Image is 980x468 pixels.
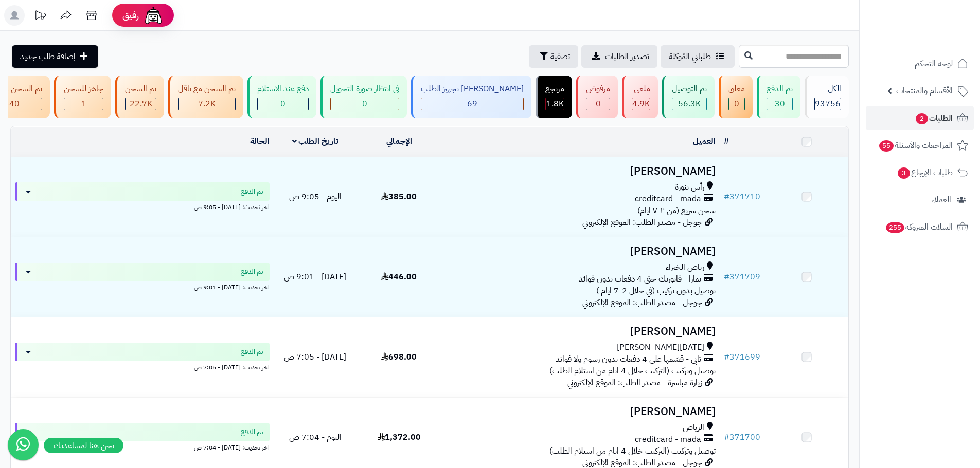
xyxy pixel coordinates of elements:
[445,165,716,177] h3: [PERSON_NAME]
[362,98,367,110] span: 0
[280,98,286,110] span: 0
[586,83,610,95] div: مرفوض
[179,98,235,110] div: 7223
[445,326,716,338] h3: [PERSON_NAME]
[574,76,620,118] a: مرفوض 0
[289,191,342,203] span: اليوم - 9:05 ص
[916,113,928,124] span: 2
[635,434,701,445] span: creditcard - mada
[381,191,417,203] span: 385.00
[632,98,650,110] span: 4.9K
[126,98,156,110] div: 22680
[533,76,574,118] a: مرتجع 1.8K
[289,431,342,443] span: اليوم - 7:04 ص
[672,98,706,110] div: 56331
[4,98,20,110] span: 340
[15,201,270,212] div: اخر تحديث: [DATE] - 9:05 ص
[582,296,702,309] span: جوجل - مصدر الطلب: الموقع الإلكتروني
[292,135,339,147] a: تاريخ الطلب
[529,45,578,68] button: تصفية
[755,76,803,118] a: تم الدفع 30
[885,220,953,234] span: السلات المتروكة
[64,83,103,95] div: جاهز للشحن
[198,98,216,110] span: 7.2K
[331,98,399,110] div: 0
[724,191,729,203] span: #
[130,98,152,110] span: 22.7K
[815,98,841,110] span: 93756
[596,98,601,110] span: 0
[550,50,570,63] span: تصفية
[661,45,735,68] a: طلباتي المُوكلة
[767,83,793,95] div: تم الدفع
[467,98,477,110] span: 69
[381,351,417,363] span: 698.00
[724,431,729,443] span: #
[546,98,564,110] div: 1797
[549,365,716,377] span: توصيل وتركيب (التركيب خلال 4 ايام من استلام الطلب)
[27,5,53,28] a: تحديثات المنصة
[866,106,974,130] a: الطلبات2
[775,98,785,110] span: 30
[330,83,399,95] div: في انتظار صورة التحويل
[245,76,318,118] a: دفع عند الاستلام 0
[669,50,711,63] span: طلباتي المُوكلة
[546,98,564,110] span: 1.8K
[257,83,309,95] div: دفع عند الاستلام
[15,281,270,292] div: اخر تحديث: [DATE] - 9:01 ص
[241,347,263,357] span: تم الدفع
[915,57,953,71] span: لوحة التحكم
[125,83,156,95] div: تم الشحن
[445,406,716,418] h3: [PERSON_NAME]
[866,133,974,158] a: المراجعات والأسئلة55
[143,5,164,26] img: ai-face.png
[724,351,729,363] span: #
[878,138,953,153] span: المراجعات والأسئلة
[672,83,707,95] div: تم التوصيل
[896,84,953,98] span: الأقسام والمنتجات
[258,98,308,110] div: 0
[378,431,421,443] span: 1,372.00
[866,51,974,76] a: لوحة التحكم
[635,193,701,205] span: creditcard - mada
[567,377,702,389] span: زيارة مباشرة - مصدر الطلب: الموقع الإلكتروني
[556,353,701,365] span: تابي - قسّمها على 4 دفعات بدون رسوم ولا فوائد
[381,271,417,283] span: 446.00
[886,222,904,233] span: 255
[693,135,716,147] a: العميل
[879,140,894,152] span: 55
[734,98,739,110] span: 0
[318,76,409,118] a: في انتظار صورة التحويل 0
[81,98,86,110] span: 1
[724,271,760,283] a: #371709
[586,98,610,110] div: 0
[814,83,841,95] div: الكل
[632,83,650,95] div: ملغي
[20,50,76,63] span: إضافة طلب جديد
[284,351,346,363] span: [DATE] - 7:05 ص
[386,135,412,147] a: الإجمالي
[729,98,744,110] div: 0
[678,98,701,110] span: 56.3K
[64,98,103,110] div: 1
[866,215,974,239] a: السلات المتروكة255
[866,160,974,185] a: طلبات الإرجاع3
[632,98,650,110] div: 4946
[717,76,755,118] a: معلق 0
[241,427,263,437] span: تم الدفع
[545,83,564,95] div: مرتجع
[931,193,951,207] span: العملاء
[178,83,236,95] div: تم الشحن مع ناقل
[724,351,760,363] a: #371699
[581,45,657,68] a: تصدير الطلبات
[724,191,760,203] a: #371710
[409,76,533,118] a: [PERSON_NAME] تجهيز الطلب 69
[898,167,910,179] span: 3
[122,9,139,22] span: رفيق
[683,422,704,434] span: الرياض
[12,45,98,68] a: إضافة طلب جديد
[15,361,270,372] div: اخر تحديث: [DATE] - 7:05 ص
[421,98,523,110] div: 69
[724,271,729,283] span: #
[803,76,851,118] a: الكل93756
